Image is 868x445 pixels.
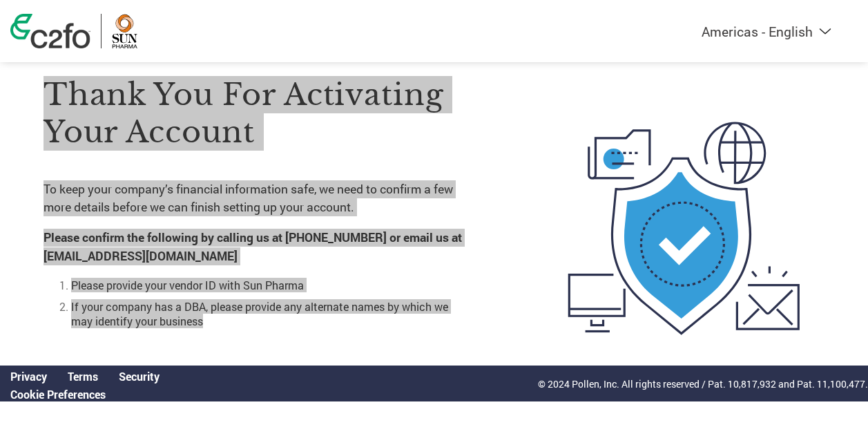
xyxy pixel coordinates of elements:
a: Terms [68,369,98,384]
a: Security [119,369,160,384]
li: If your company has a DBA, please provide any alternate names by which we may identify your business [71,299,465,328]
a: [EMAIL_ADDRESS][DOMAIN_NAME] [44,248,238,264]
p: © 2024 Pollen, Inc. All rights reserved / Pat. 10,817,932 and Pat. 11,100,477. [538,377,868,391]
img: Sun Pharma [112,14,137,48]
img: activated [543,46,824,410]
a: Privacy [10,369,47,384]
img: c2fo logo [10,14,90,48]
a: Cookie Preferences, opens a dedicated popup modal window [10,387,106,401]
li: Please provide your vendor ID with Sun Pharma [71,278,465,292]
h3: Thank you for activating your account [44,76,465,151]
p: To keep your company’s financial information safe, we need to confirm a few more details before w... [44,180,465,217]
strong: Please confirm the following by calling us at [PHONE_NUMBER] or email us at [44,229,462,263]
